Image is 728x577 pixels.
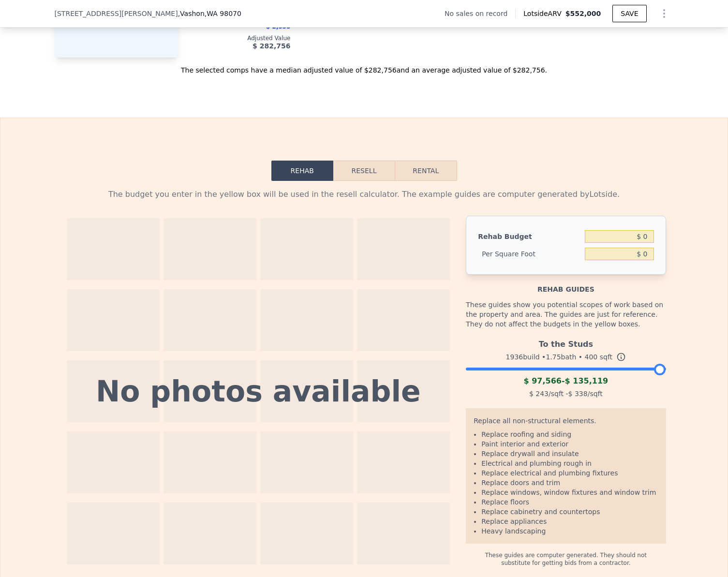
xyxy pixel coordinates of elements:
div: - [466,375,666,387]
div: Adjusted Value [190,34,291,42]
li: Replace cabinetry and countertops [481,507,658,517]
li: Replace appliances [481,517,658,526]
span: 400 [585,353,598,361]
li: Replace electrical and plumbing fixtures [481,468,658,478]
span: , WA 98070 [205,10,241,17]
span: [STREET_ADDRESS][PERSON_NAME] [55,9,178,18]
button: Rehab [271,161,333,181]
div: Rehab guides [466,275,666,294]
button: SAVE [612,5,646,22]
li: Electrical and plumbing rough in [481,459,658,468]
li: Replace drywall and insulate [481,449,658,459]
span: Lotside ARV [523,9,565,18]
span: $ 338 [568,390,588,398]
div: These guides show you potential scopes of work based on the property and area. The guides are jus... [466,294,666,335]
li: Heavy landscaping [481,526,658,536]
div: The budget you enter in the yellow box will be used in the resell calculator. The example guides ... [62,189,666,200]
div: Rehab Budget [478,228,581,245]
div: The selected comps have a median adjusted value of $282,756 and an average adjusted value of $282... [55,58,674,75]
span: $ 243 [529,390,549,398]
li: Paint interior and exterior [481,439,658,449]
li: Replace floors [481,497,658,507]
button: Show Options [654,4,674,23]
div: No sales on record [445,9,515,18]
button: Rental [395,161,457,181]
span: $ 97,566 [524,376,562,385]
li: Replace roofing and siding [481,429,658,439]
span: $ 282,756 [253,42,290,50]
li: Replace windows, window fixtures and window trim [481,488,658,497]
li: Replace doors and trim [481,478,658,488]
div: No photos available [96,377,421,406]
span: $ 135,119 [565,376,609,385]
button: Resell [333,161,395,181]
div: Replace all non-structural elements. [474,416,658,429]
span: $552,000 [565,10,601,17]
div: 1936 build • 1.75 bath • sqft [466,350,666,364]
div: To the Studs [466,335,666,350]
div: /sqft - /sqft [466,387,666,400]
span: , Vashon [178,9,241,18]
div: These guides are computer generated. They should not substitute for getting bids from a contractor. [466,544,666,567]
div: Per Square Foot [478,245,581,263]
